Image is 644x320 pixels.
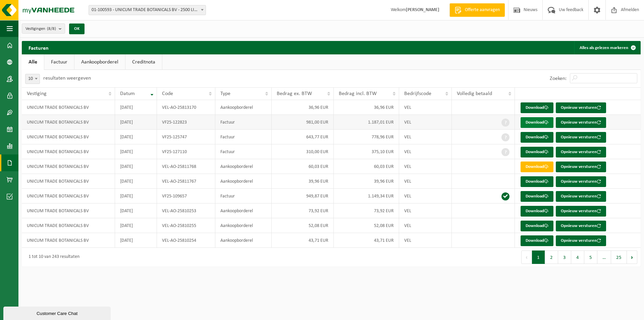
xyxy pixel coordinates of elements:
td: UNICUM TRADE BOTANICALS BV [22,203,115,218]
td: VEL [399,189,452,203]
td: 36,96 EUR [334,100,399,115]
button: Alles als gelezen markeren [574,41,640,54]
td: VEL [399,115,452,130]
div: 1 tot 10 van 243 resultaten [25,251,79,263]
span: Bedrag incl. BTW [339,91,377,96]
td: VEL [399,130,452,144]
span: Bedrijfscode [404,91,431,96]
span: 10 [25,74,40,84]
td: 1.149,34 EUR [334,189,399,203]
td: Aankoopborderel [215,233,272,248]
td: 981,00 EUR [272,115,334,130]
a: Alle [22,54,44,70]
button: Opnieuw versturen [556,221,606,231]
button: Opnieuw versturen [556,162,606,172]
td: UNICUM TRADE BOTANICALS BV [22,218,115,233]
a: Download [521,147,553,157]
td: Aankoopborderel [215,174,272,189]
td: VF25-122823 [157,115,215,130]
a: Download [521,132,553,143]
td: 375,10 EUR [334,144,399,159]
span: Offerte aanvragen [463,7,501,13]
iframe: chat widget [3,305,112,320]
td: UNICUM TRADE BOTANICALS BV [22,159,115,174]
td: UNICUM TRADE BOTANICALS BV [22,115,115,130]
span: 10 [25,74,40,84]
span: Vestigingen [25,24,56,34]
label: resultaten weergeven [43,76,91,81]
a: Download [521,191,553,202]
td: VF25-127110 [157,144,215,159]
td: 310,00 EUR [272,144,334,159]
td: UNICUM TRADE BOTANICALS BV [22,233,115,248]
span: Code [162,91,173,96]
td: Factuur [215,144,272,159]
td: VEL [399,144,452,159]
td: 36,96 EUR [272,100,334,115]
button: Previous [521,250,532,264]
td: 73,92 EUR [334,203,399,218]
td: 778,96 EUR [334,130,399,144]
td: UNICUM TRADE BOTANICALS BV [22,189,115,203]
a: Download [521,206,553,217]
td: [DATE] [115,100,157,115]
span: 01-100593 - UNICUM TRADE BOTANICALS BV - 2500 LIER, JOSEPH VAN INSTRAAT 21 [89,5,206,15]
span: … [597,250,611,264]
td: [DATE] [115,130,157,144]
td: 43,71 EUR [272,233,334,248]
td: 52,08 EUR [272,218,334,233]
a: Download [521,102,553,113]
td: 1.187,01 EUR [334,115,399,130]
td: Aankoopborderel [215,100,272,115]
a: Factuur [44,54,74,70]
td: 43,71 EUR [334,233,399,248]
td: VEL-AO-25810255 [157,218,215,233]
button: Next [627,250,637,264]
td: 60,03 EUR [272,159,334,174]
a: Download [521,221,553,231]
a: Creditnota [125,54,162,70]
td: 643,77 EUR [272,130,334,144]
button: Opnieuw versturen [556,176,606,187]
a: Download [521,176,553,187]
button: Opnieuw versturen [556,191,606,202]
a: Download [521,162,553,172]
button: 25 [611,250,627,264]
label: Zoeken: [550,76,567,81]
span: Bedrag ex. BTW [277,91,312,96]
span: Volledig betaald [457,91,492,96]
button: 5 [584,250,597,264]
td: Factuur [215,115,272,130]
a: Offerte aanvragen [449,3,505,17]
td: VF25-109657 [157,189,215,203]
button: 3 [558,250,571,264]
button: Opnieuw versturen [556,117,606,128]
td: VEL-AO-25810253 [157,203,215,218]
td: VEL-AO-25813170 [157,100,215,115]
button: Opnieuw versturen [556,102,606,113]
td: [DATE] [115,233,157,248]
td: Aankoopborderel [215,218,272,233]
td: Aankoopborderel [215,159,272,174]
td: UNICUM TRADE BOTANICALS BV [22,174,115,189]
td: [DATE] [115,144,157,159]
button: OK [69,24,85,34]
span: Datum [120,91,135,96]
td: VEL [399,203,452,218]
button: 4 [571,250,584,264]
td: Aankoopborderel [215,203,272,218]
a: Download [521,117,553,128]
a: Aankoopborderel [74,54,125,70]
td: 73,92 EUR [272,203,334,218]
td: VEL [399,174,452,189]
td: [DATE] [115,203,157,218]
button: Vestigingen(8/8) [22,24,65,34]
td: [DATE] [115,218,157,233]
td: VEL [399,218,452,233]
td: VEL-AO-25810254 [157,233,215,248]
count: (8/8) [47,27,56,31]
a: Download [521,235,553,246]
button: 1 [532,250,545,264]
td: VEL-AO-25811767 [157,174,215,189]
